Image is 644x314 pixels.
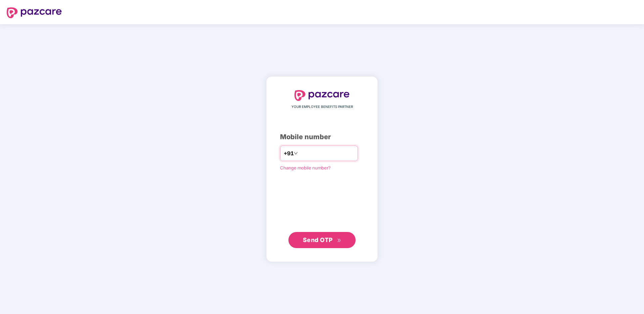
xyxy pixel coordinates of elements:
[294,90,350,101] img: logo
[280,165,331,170] a: Change mobile number?
[288,232,356,248] button: Send OTPdouble-right
[337,238,341,243] span: double-right
[291,104,353,110] span: YOUR EMPLOYEE BENEFITS PARTNER
[7,7,62,18] img: logo
[280,132,364,142] div: Mobile number
[303,236,333,243] span: Send OTP
[284,149,294,158] span: +91
[294,151,298,155] span: down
